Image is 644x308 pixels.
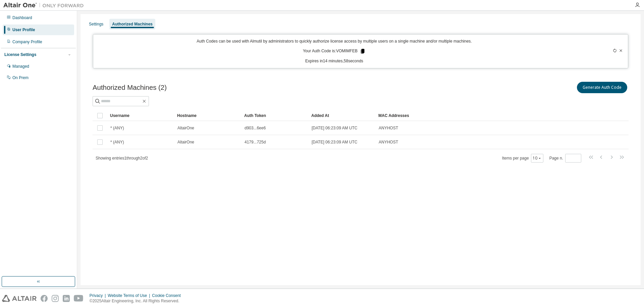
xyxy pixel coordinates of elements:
div: On Prem [12,75,29,80]
span: AltairOne [177,139,194,145]
img: youtube.svg [74,295,84,302]
span: AltairOne [177,125,194,131]
span: * (ANY) [110,125,124,131]
span: [DATE] 06:23:09 AM UTC [312,125,358,131]
div: Dashboard [12,15,32,20]
button: Generate Auth Code [577,82,627,93]
span: [DATE] 06:23:09 AM UTC [312,139,358,145]
div: Cookie Consent [152,293,184,298]
div: License Settings [4,52,36,57]
p: Auth Codes can be used with Almutil by administrators to quickly authorize license access by mult... [97,39,572,44]
div: Username [110,110,172,121]
img: instagram.svg [52,295,59,302]
p: Expires in 14 minutes, 58 seconds [97,58,572,64]
span: ANYHOST [379,139,398,145]
span: Showing entries 1 through 2 of 2 [96,156,148,161]
span: d903...6ee6 [245,125,266,131]
div: Settings [89,21,103,27]
div: Website Terms of Use [108,293,152,298]
span: Items per page [502,154,543,163]
img: altair_logo.svg [2,295,37,302]
img: Altair One [3,2,87,9]
div: Added At [311,110,373,121]
div: Auth Token [244,110,306,121]
div: Managed [12,64,29,69]
span: ANYHOST [379,125,398,131]
div: MAC Addresses [378,110,558,121]
span: Authorized Machines (2) [93,84,167,91]
div: Privacy [90,293,108,298]
button: 10 [533,156,542,161]
p: © 2025 Altair Engineering, Inc. All Rights Reserved. [90,298,185,304]
p: Your Auth Code is: VOMIMFEB [303,48,366,54]
span: 4179...725d [245,139,266,145]
div: User Profile [12,27,35,33]
span: * (ANY) [110,139,124,145]
div: Company Profile [12,39,42,45]
span: Page n. [549,154,581,163]
div: Authorized Machines [112,21,153,27]
img: linkedin.svg [63,295,70,302]
img: facebook.svg [41,295,48,302]
div: Hostname [177,110,239,121]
